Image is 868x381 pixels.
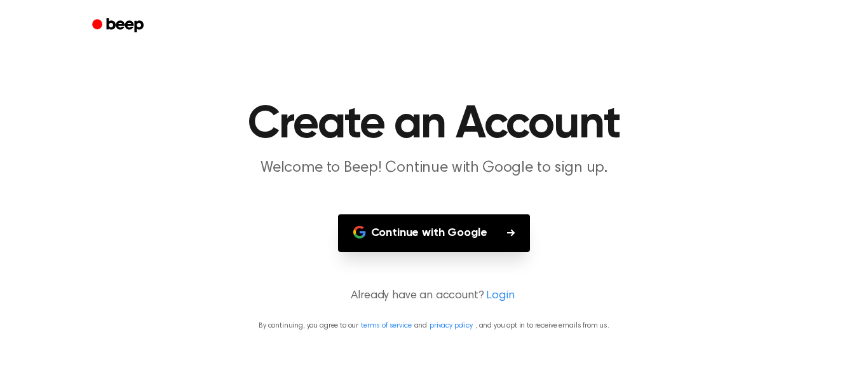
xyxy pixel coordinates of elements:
[361,322,411,329] a: terms of service
[430,322,473,329] a: privacy policy
[338,214,531,252] button: Continue with Google
[109,102,759,148] h1: Create an Account
[15,320,853,331] p: By continuing, you agree to our and , and you opt in to receive emails from us.
[83,13,155,38] a: Beep
[190,158,678,179] p: Welcome to Beep! Continue with Google to sign up.
[486,287,514,305] a: Login
[15,287,853,305] p: Already have an account?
